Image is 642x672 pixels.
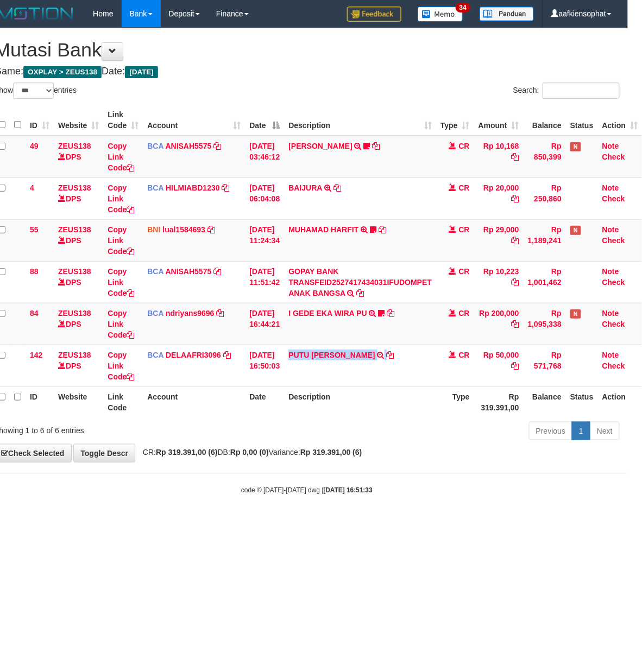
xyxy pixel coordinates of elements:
a: Copy Link Code [108,225,134,256]
a: Copy Rp 10,223 to clipboard [512,278,519,287]
td: Rp 1,189,241 [524,219,566,261]
a: Copy PUTU SETIADI DHARM to clipboard [387,351,394,359]
a: ndriyans9696 [166,309,215,318]
strong: Rp 0,00 (0) [230,448,269,457]
a: [PERSON_NAME] [288,142,352,150]
a: Check [602,278,625,287]
a: Check [602,236,625,245]
a: Copy Rp 20,000 to clipboard [512,194,519,203]
th: Date [245,386,284,417]
a: Copy Link Code [108,351,134,381]
a: Copy GOPAY BANK TRANSFEID2527417434031IFUDOMPET ANAK BANGSA to clipboard [357,289,364,297]
a: BAIJURA [288,183,322,192]
a: Note [602,267,619,276]
td: [DATE] 03:46:12 [245,136,284,178]
td: Rp 571,768 [524,345,566,386]
span: 88 [30,267,39,276]
span: BCA [147,309,163,318]
label: Search: [513,83,620,99]
a: lual1584693 [162,225,205,234]
td: DPS [54,261,103,303]
th: Type [436,386,474,417]
td: DPS [54,177,103,219]
a: ZEUS138 [58,309,91,318]
th: Status [566,386,598,417]
span: 4 [30,183,34,192]
td: Rp 10,168 [474,136,524,178]
th: Website [54,386,103,417]
td: Rp 1,001,462 [524,261,566,303]
td: Rp 50,000 [474,345,524,386]
span: CR [459,225,470,234]
a: HILMIABD1230 [166,183,220,192]
th: Link Code: activate to sort column ascending [103,105,143,136]
td: Rp 10,223 [474,261,524,303]
a: Toggle Descr [73,444,135,462]
a: ZEUS138 [58,225,91,234]
a: I GEDE EKA WIRA PU [288,309,367,318]
a: ANISAH5575 [166,142,212,150]
span: CR [459,267,470,276]
a: Copy Rp 50,000 to clipboard [512,362,519,370]
td: [DATE] 11:51:42 [245,261,284,303]
td: DPS [54,345,103,386]
a: Note [602,309,619,318]
a: Check [602,153,625,161]
span: BCA [147,142,163,150]
span: Has Note [570,309,581,319]
a: GOPAY BANK TRANSFEID2527417434031IFUDOMPET ANAK BANGSA [288,267,432,297]
a: ZEUS138 [58,142,91,150]
th: Rp 319.391,00 [474,386,524,417]
td: Rp 250,860 [524,177,566,219]
span: 49 [30,142,39,150]
a: Note [602,183,619,192]
a: Copy I GEDE EKA WIRA PU to clipboard [387,309,395,318]
td: DPS [54,136,103,178]
span: [DATE] [125,66,158,78]
td: [DATE] 06:04:08 [245,177,284,219]
a: Copy BAIJURA to clipboard [333,183,341,192]
td: [DATE] 11:24:34 [245,219,284,261]
th: Balance [524,105,566,136]
a: 1 [572,422,590,440]
span: CR [459,351,470,359]
a: Copy INA PAUJANAH to clipboard [373,142,380,150]
td: Rp 200,000 [474,303,524,345]
span: 142 [30,351,42,359]
span: CR [459,183,470,192]
a: Copy Link Code [108,267,134,297]
a: Note [602,351,619,359]
span: BCA [147,351,163,359]
th: Status [566,105,598,136]
td: Rp 1,095,338 [524,303,566,345]
th: Account: activate to sort column ascending [143,105,245,136]
span: BCA [147,267,163,276]
th: Description [284,386,436,417]
a: Copy Link Code [108,142,134,172]
a: ZEUS138 [58,183,91,192]
th: ID [26,386,54,417]
td: DPS [54,303,103,345]
small: code © [DATE]-[DATE] dwg | [241,487,373,495]
a: Note [602,225,619,234]
a: Copy Rp 10,168 to clipboard [512,153,519,161]
span: 55 [30,225,39,234]
a: ZEUS138 [58,351,91,359]
td: Rp 29,000 [474,219,524,261]
th: Type: activate to sort column ascending [436,105,474,136]
a: Copy ANISAH5575 to clipboard [213,267,221,276]
td: DPS [54,219,103,261]
a: Copy Link Code [108,183,134,214]
a: Copy Rp 200,000 to clipboard [512,320,519,328]
a: ANISAH5575 [166,267,212,276]
th: Amount: activate to sort column ascending [474,105,524,136]
a: Copy Rp 29,000 to clipboard [512,236,519,245]
a: Check [602,362,625,370]
select: Showentries [13,83,54,99]
a: DELAAFRI3096 [166,351,221,359]
a: Copy lual1584693 to clipboard [207,225,215,234]
a: Copy DELAAFRI3096 to clipboard [223,351,231,359]
td: [DATE] 16:44:21 [245,303,284,345]
a: Previous [529,422,572,440]
span: BCA [147,183,163,192]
